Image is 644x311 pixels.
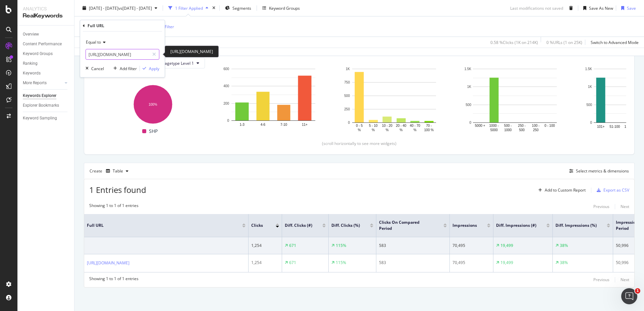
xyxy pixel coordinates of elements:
div: Keywords [23,70,41,77]
div: Next [621,277,629,282]
div: 0.58 % Clicks ( 1K on 214K ) [490,39,538,45]
div: Save As New [589,5,613,11]
button: Add filter [111,65,137,72]
text: 16-50 [624,124,633,128]
button: Apply [140,65,159,72]
div: 38% [560,243,568,249]
div: Save [627,5,636,11]
img: logo_orange.svg [11,11,16,16]
text: 400 [223,84,229,88]
button: Export as CSV [594,185,629,196]
button: Add to Custom Report [536,185,586,196]
text: % [358,128,361,132]
span: Full URL [87,222,232,228]
button: Save [619,3,636,13]
span: By: Pagetype Level 1 [156,60,194,66]
div: Full URL [88,23,104,29]
div: Domaine: [DOMAIN_NAME] [17,17,76,23]
text: 5 - 10 [369,124,378,127]
div: Analytics [23,5,69,12]
text: 100 - [532,124,540,127]
text: 20 - 40 [396,124,407,127]
text: % [399,128,402,132]
div: Add to Custom Report [545,188,586,192]
div: Domaine [35,40,52,44]
div: Next [621,204,629,209]
text: 0 - 5 [356,124,363,127]
div: 1 Filter Applied [175,5,203,11]
svg: A chart. [463,65,567,133]
a: [URL][DOMAIN_NAME] [87,260,129,266]
text: 500 - [504,124,512,127]
text: 500 [344,94,350,98]
div: (scroll horizontally to see more widgets) [92,141,626,146]
span: SHP [149,127,158,135]
text: 100 % [424,128,434,132]
div: Overview [23,31,39,38]
text: 11+ [302,122,308,126]
text: % [386,128,389,132]
span: Segments [232,5,251,11]
div: Keyword Groups [23,50,53,57]
text: 0 [469,121,471,124]
button: Table [103,166,131,176]
text: 1.5K [585,67,592,71]
span: Diff. Clicks (%) [331,222,360,228]
div: More Reports [23,80,47,87]
text: 101+ [597,124,605,128]
text: 70 - [426,124,432,127]
div: Add filter [120,66,137,71]
text: 0 - 100 [544,124,555,127]
div: 70,495 [452,243,490,249]
a: Explorer Bookmarks [23,102,69,109]
button: Save As New [581,3,613,13]
div: Previous [593,277,609,282]
div: 115% [336,243,346,249]
text: 7-10 [280,122,287,126]
text: % [414,128,417,132]
text: 0 [348,121,350,124]
a: Keyword Groups [23,50,69,57]
div: Content Performance [23,41,62,48]
span: 1 Entries found [89,184,146,195]
button: Select metrics & dimensions [567,167,629,175]
a: More Reports [23,80,63,87]
a: Keyword Sampling [23,115,69,122]
text: 51-100 [609,124,620,128]
img: tab_keywords_by_traffic_grey.svg [77,39,83,44]
text: 100% [149,102,157,106]
div: 70,495 [452,260,490,266]
button: Previous [593,276,609,284]
text: 0 [227,119,229,122]
svg: A chart. [221,65,326,131]
button: Keyword Groups [260,3,303,13]
text: 250 [344,107,350,111]
div: Explorer Bookmarks [23,102,59,109]
svg: A chart. [100,82,205,125]
text: 1000 - [489,124,499,127]
div: Last modifications not saved [510,5,563,11]
div: Table [113,169,123,173]
button: Cancel [83,65,104,72]
iframe: Intercom live chat [621,288,637,304]
text: % [372,128,375,132]
div: [URL][DOMAIN_NAME] [165,46,219,57]
span: Impressions [452,222,477,228]
span: Diff. Impressions (%) [555,222,597,228]
text: 10 - 20 [382,124,393,127]
div: Create [90,166,131,176]
div: 115% [336,260,346,266]
div: 38% [560,260,568,266]
div: 19,499 [500,243,513,249]
div: Keyword Sampling [23,115,57,122]
span: Clicks [251,222,266,228]
a: Keywords Explorer [23,92,69,99]
svg: A chart. [342,65,446,133]
button: Next [621,203,629,211]
a: Keywords [23,70,69,77]
text: 1K [467,85,472,89]
text: 5000 [490,128,498,132]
